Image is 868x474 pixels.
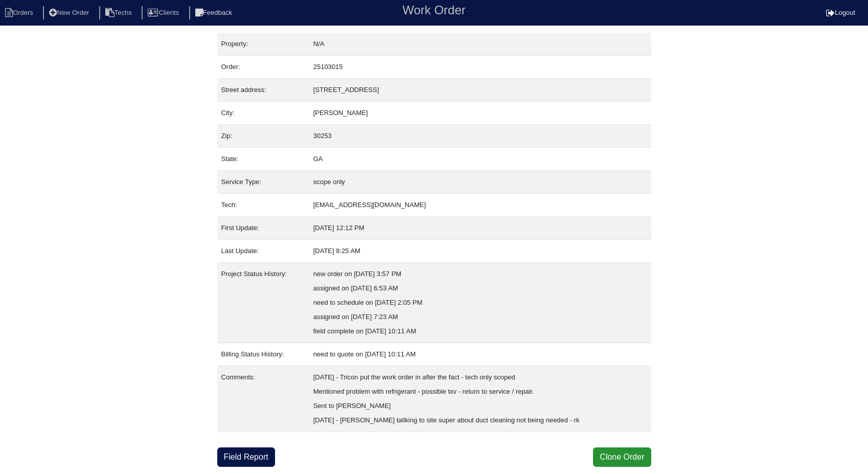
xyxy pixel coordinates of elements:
[217,217,309,240] td: First Update:
[217,125,309,148] td: Zip:
[313,310,647,324] div: assigned on [DATE] 7:23 AM
[142,9,187,16] a: Clients
[217,79,309,102] td: Street address:
[142,6,187,20] li: Clients
[217,102,309,125] td: City:
[309,102,651,125] td: [PERSON_NAME]
[217,263,309,343] td: Project Status History:
[309,366,651,432] td: [DATE] - Tricon put the work order in after the fact - tech only scoped Mentioned problem with re...
[309,125,651,148] td: 30253
[217,33,309,56] td: Property:
[309,33,651,56] td: N/A
[309,56,651,79] td: 25103015
[189,6,240,20] li: Feedback
[43,6,97,20] li: New Order
[593,447,651,467] button: Clone Order
[217,343,309,366] td: Billing Status History:
[313,296,647,310] div: need to schedule on [DATE] 2:05 PM
[309,148,651,171] td: GA
[99,9,140,16] a: Techs
[826,9,855,16] a: Logout
[217,447,275,467] a: Field Report
[43,9,97,16] a: New Order
[313,281,647,296] div: assigned on [DATE] 6:53 AM
[313,267,647,281] div: new order on [DATE] 3:57 PM
[313,347,647,362] div: need to quote on [DATE] 10:11 AM
[309,79,651,102] td: [STREET_ADDRESS]
[217,148,309,171] td: State:
[217,56,309,79] td: Order:
[309,240,651,263] td: [DATE] 8:25 AM
[217,194,309,217] td: Tech:
[309,194,651,217] td: [EMAIL_ADDRESS][DOMAIN_NAME]
[313,324,647,338] div: field complete on [DATE] 10:11 AM
[217,171,309,194] td: Service Type:
[309,171,651,194] td: scope only
[217,240,309,263] td: Last Update:
[217,366,309,432] td: Comments:
[99,6,140,20] li: Techs
[309,217,651,240] td: [DATE] 12:12 PM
